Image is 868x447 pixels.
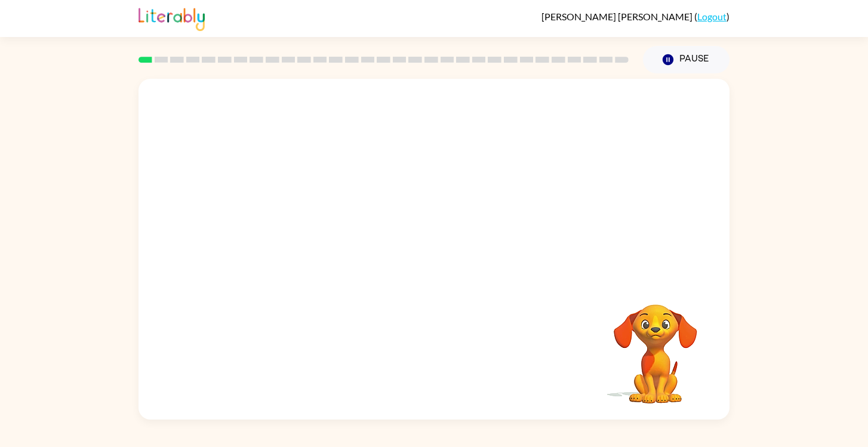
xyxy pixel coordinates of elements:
[541,11,730,22] div: ( )
[541,11,694,22] span: [PERSON_NAME] [PERSON_NAME]
[697,11,727,22] a: Logout
[596,286,715,405] video: Your browser must support playing .mp4 files to use Literably. Please try using another browser.
[138,5,205,31] img: Literably
[643,46,730,73] button: Pause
